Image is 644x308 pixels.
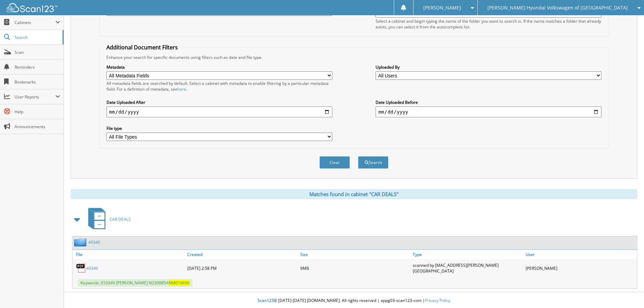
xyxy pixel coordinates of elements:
[376,64,601,70] label: Uploaded By
[73,250,186,259] a: File
[423,6,461,10] span: [PERSON_NAME]
[106,99,332,105] label: Date Uploaded After
[106,64,332,70] label: Metadata
[177,86,186,92] a: here
[411,261,524,276] div: scanned by [MAC_ADDRESS][PERSON_NAME][GEOGRAPHIC_DATA]
[610,276,644,308] iframe: Chat Widget
[106,80,332,92] div: All metadata fields are searched by default. Select a cabinet with metadata to enable filtering b...
[425,298,450,303] a: Privacy Policy
[376,18,601,30] div: Select a cabinet and begin typing the name of the folder you want to search in. If the name match...
[15,124,60,129] span: Announcements
[106,125,332,131] label: File type
[186,250,299,259] a: Created
[15,20,55,25] span: Cabinets
[524,261,637,276] div: [PERSON_NAME]
[76,263,86,273] img: PDF.png
[15,94,55,100] span: User Reports
[84,206,131,233] a: CAR DEALS
[103,44,181,51] legend: Additional Document Filters
[88,239,100,245] a: 49340
[7,3,57,12] img: scan123-logo-white.svg
[376,99,601,105] label: Date Uploaded Before
[15,79,60,85] span: Bookmarks
[299,250,411,259] a: Size
[15,64,60,70] span: Reminders
[376,106,601,117] input: end
[487,6,628,10] span: [PERSON_NAME] Hyundai Volkswagen of [GEOGRAPHIC_DATA]
[358,156,388,169] button: Search
[86,265,98,271] a: 49340
[110,216,131,222] span: CAR DEALS
[74,238,88,246] img: folder2.png
[299,261,411,276] div: 9MB
[15,34,59,40] span: Search
[15,109,60,115] span: Help
[169,280,190,286] span: NM016696
[71,189,637,199] div: Matches found in cabinet "CAR DEALS"
[106,106,332,117] input: start
[103,54,605,60] div: Enhance your search for specific documents using filters such as date and file type.
[319,156,350,169] button: Clear
[524,250,637,259] a: User
[411,250,524,259] a: Type
[78,279,192,287] span: Keywords: 310349 [PERSON_NAME] N230085A
[15,49,60,55] span: Scan
[258,298,274,303] span: Scan123
[186,261,299,276] div: [DATE] 2:58 PM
